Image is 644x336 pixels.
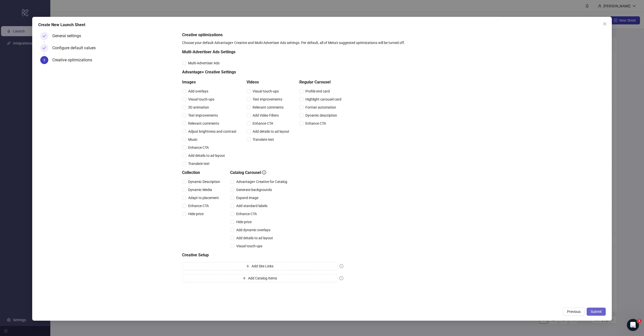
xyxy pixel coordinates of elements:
h5: Multi-Advertiser Ads Settings [182,49,343,55]
h5: Collection [182,170,222,176]
button: Close [601,20,609,28]
div: Creative optimizations [52,56,96,64]
h5: Catalog Carousel [230,170,289,176]
span: Generate backgrounds [234,187,274,193]
span: Highlight carousel card [303,97,343,102]
span: Add details to ad layout [234,235,275,241]
span: Enhance CTA [303,121,328,126]
button: Add Site Links [182,262,337,270]
span: Visual touch-ups [186,97,216,102]
span: plus [243,276,246,280]
span: Enhance CTA [186,203,211,209]
span: Expand image [234,195,260,201]
span: Visual touch-ups [251,88,281,94]
span: Profile end card [303,88,332,94]
span: Advantage+ Creative for Catalog [234,179,289,184]
span: Translate text [186,161,212,166]
span: Text improvements [186,113,220,118]
button: Add Catalog Items [182,274,337,282]
span: Enhance CTA [234,211,259,217]
span: Dynamic Media [186,187,214,193]
span: check [43,34,46,38]
span: Add overlays [186,88,210,94]
span: Enhance CTA [186,145,211,150]
h5: Regular Carousel [299,79,343,85]
span: Add dynamic overlays [234,227,272,233]
span: Translate text [251,137,276,142]
div: Configure default values [52,44,100,52]
iframe: Intercom live chat [627,319,639,331]
h5: Advantage+ Creative Settings [182,69,343,75]
span: Format automation [303,105,338,110]
span: Add Catalog Items [248,276,277,280]
span: Add Site Links [252,264,273,268]
span: Dynamic Description [186,179,222,184]
span: Multi-Advertiser Ads [186,60,222,66]
span: Hide price [234,219,254,225]
span: Add Video Filters [251,113,281,118]
span: 3D animation [186,105,211,110]
h5: Creative Setup [182,252,343,258]
span: Visual touch-ups [234,243,264,249]
div: Create New Launch Sheet [38,22,606,28]
span: Hide price [186,211,206,217]
button: Previous [563,308,585,316]
h5: Videos [247,79,291,85]
span: Enhance CTA [251,121,275,126]
span: check [43,46,46,50]
span: Adapt to placement [186,195,221,201]
span: Submit [591,310,602,314]
span: 3 [43,58,45,62]
button: Submit [587,308,606,316]
span: Relevant comments [186,121,221,126]
span: 1 [637,319,641,323]
span: Adjust brightness and contrast [186,129,238,134]
h5: Images [182,79,238,85]
div: General settings [52,32,85,40]
span: Relevant comments [251,105,286,110]
span: Add details to ad layout [186,153,227,158]
span: Dynamic description [303,113,339,118]
span: exclamation-circle [339,276,343,280]
span: Text improvements [251,97,284,102]
div: Choose your default Advantage+ Creative and Multi-Advertiser Ads settings. Per default, all of Me... [182,40,604,45]
span: plus [246,264,250,268]
h5: Creative optimizations [182,32,604,38]
span: exclamation-circle [339,264,343,268]
span: close [603,22,607,26]
span: Add standard labels [234,203,269,209]
span: Music [186,137,199,142]
span: Add details to ad layout [251,129,291,134]
span: info-circle [262,170,266,174]
span: Previous [567,310,581,314]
